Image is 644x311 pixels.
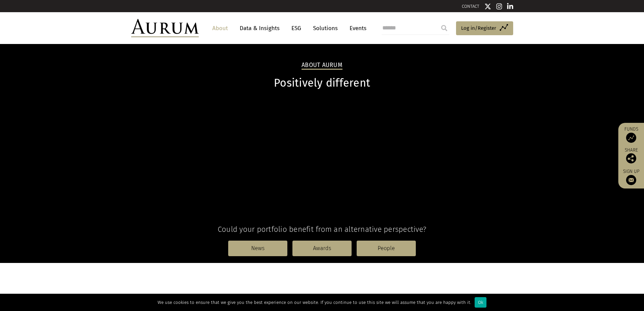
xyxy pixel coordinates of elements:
[236,22,283,35] a: Data & Insights
[484,3,491,10] img: Twitter icon
[456,21,513,36] a: Log in/Register
[622,169,641,185] a: Sign up
[626,153,636,163] img: Share this post
[462,4,479,9] a: CONTACT
[626,133,636,143] img: Access Funds
[461,24,496,32] span: Log in/Register
[209,22,231,35] a: About
[507,3,513,10] img: Linkedin icon
[131,225,513,234] h4: Could your portfolio benefit from an alternative perspective?
[622,126,641,143] a: Funds
[626,175,636,185] img: Sign up to our newsletter
[496,3,502,10] img: Instagram icon
[622,148,641,163] div: Share
[475,297,486,308] div: Ok
[302,62,342,70] h2: About Aurum
[437,21,451,35] input: Submit
[228,241,287,256] a: News
[346,22,366,35] a: Events
[131,76,513,90] h1: Positively different
[292,241,352,256] a: Awards
[310,22,341,35] a: Solutions
[131,19,199,37] img: Aurum
[288,22,305,35] a: ESG
[357,241,416,256] a: People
